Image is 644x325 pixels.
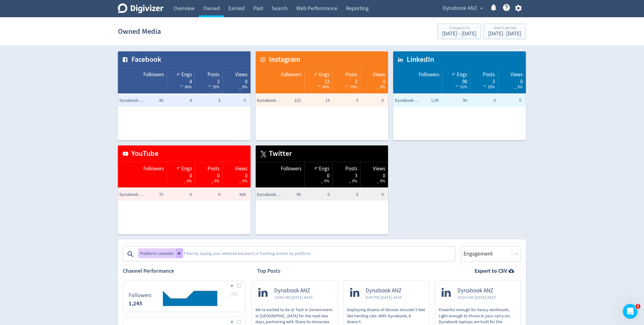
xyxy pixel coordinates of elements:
div: 3 [336,78,358,83]
span: Posts [208,71,220,78]
span: 25% [482,84,495,89]
button: Compare to[DATE] - [DATE] [438,24,481,39]
span: 1 [636,304,641,309]
img: Placeholder [237,284,241,288]
span: _ 0% [211,178,220,184]
span: Views [235,71,248,78]
img: negative-performance-white.svg [316,84,323,88]
span: _ 0% [184,178,192,184]
span: _ 0% [239,84,248,89]
div: 0 [308,172,330,177]
td: 13 [303,94,331,107]
img: negative-performance-white.svg [207,84,213,88]
svg: Followers 0 [126,283,242,309]
td: 90 [440,94,469,107]
span: Followers [281,165,302,172]
img: negative-performance-white.svg [179,84,185,88]
div: 0 [363,172,385,177]
td: 0 [193,188,222,201]
dt: Followers [129,292,152,299]
table: customized table [256,145,389,235]
img: negative-performance-white.svg [344,84,350,88]
span: Dynabook ANZ [119,97,144,104]
span: Followers [143,71,164,78]
td: 72 [136,188,165,201]
div: [DATE] - [DATE] [488,31,522,37]
span: Platform: LinkedIn [140,251,174,256]
button: Dynabook ANZ [441,3,485,13]
span: _ 0% [349,178,357,184]
strong: Export to CSV [475,267,507,275]
div: 90 [445,78,467,83]
span: Facebook [128,54,161,65]
span: Engs [181,71,192,78]
span: Posts [345,165,357,172]
table: customized table [393,51,526,141]
h2: Top Posts [257,267,281,275]
span: Engs [319,71,330,78]
td: 0 [303,188,331,201]
span: LinkedIn [404,54,434,65]
td: 3 [469,94,498,107]
div: 3 [336,172,358,177]
div: 0 [363,78,385,83]
div: 4 [170,78,192,83]
div: 0 [170,172,192,177]
td: 0 [165,188,193,201]
table: customized table [256,51,389,141]
div: 0 [226,172,248,177]
span: 10:00 AM [DATE] AEST [274,294,313,300]
span: Posts [483,71,495,78]
span: _ 0% [239,178,248,184]
td: 0 [360,188,388,201]
button: Select period[DATE]- [DATE] [484,24,526,39]
span: Engs [319,165,330,172]
span: Posts [208,165,220,172]
div: Compare to [442,26,477,31]
img: negative-performance-white.svg [482,84,488,88]
td: 3 [193,94,222,107]
iframe: Intercom live chat [623,304,638,319]
span: Posts [345,71,357,78]
span: 45% [316,84,330,89]
span: Views [511,71,523,78]
td: 222 [274,94,303,107]
span: 25% [344,84,357,89]
h2: Channel Performance [123,267,246,275]
span: Dynabook ANZ [366,287,403,294]
span: Dynabook ANZ [395,97,419,104]
span: Views [235,165,248,172]
div: 3 [473,78,495,83]
span: _ 0% [228,291,238,297]
table: customized table [118,51,251,141]
span: Dynabook ANZ [274,287,313,294]
span: 60% [179,84,192,89]
td: 0 [498,94,526,107]
td: 1.2K [412,94,440,107]
span: Followers [419,71,439,78]
span: _ 0% [515,84,523,89]
div: 0 [226,78,248,83]
table: customized table [118,145,251,235]
td: 46 [136,94,165,107]
span: Dynabook ANZ [443,3,478,13]
span: YouTube [128,149,158,159]
span: 8:05 PM [DATE] AEST [366,294,403,300]
span: Engs [457,71,467,78]
h1: Owned Media [118,22,161,41]
div: [DATE] - [DATE] [442,31,477,37]
span: Twitter [266,149,292,159]
div: 3 [198,78,220,83]
strong: 1,245 [129,300,142,307]
span: _ 0% [321,178,330,184]
td: 3 [331,188,360,201]
span: Views [373,71,385,78]
span: Dynabook ANZ [257,192,282,198]
div: Select period [488,26,522,31]
span: Dynabook ANZ [257,97,282,104]
span: _ 0% [377,84,385,89]
span: Followers [143,165,164,172]
span: Dynabook ANZ [457,287,496,294]
span: Dynabook ANZ [119,192,144,198]
span: 25% [207,84,220,89]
